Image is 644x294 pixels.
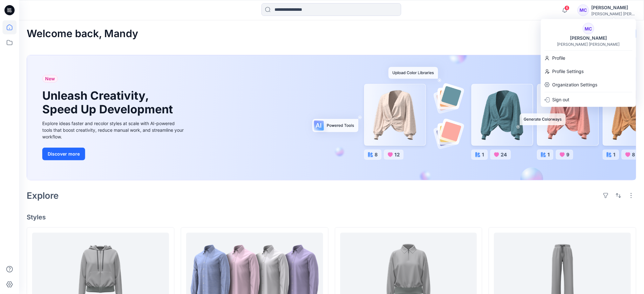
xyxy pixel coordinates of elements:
div: [PERSON_NAME] [PERSON_NAME] [557,42,620,47]
h1: Unleash Creativity, Speed Up Development [42,89,176,116]
div: MC [583,23,594,34]
span: New [45,75,55,83]
div: Explore ideas faster and recolor styles at scale with AI-powered tools that boost creativity, red... [42,120,185,140]
div: MC [578,4,589,16]
a: Organization Settings [541,79,636,91]
a: Discover more [42,148,185,160]
p: Sign out [552,94,569,106]
a: Profile [541,52,636,64]
button: Discover more [42,148,85,160]
p: Organization Settings [552,79,597,91]
div: [PERSON_NAME] [PERSON_NAME] [592,11,636,16]
p: Profile [552,52,565,64]
p: Profile Settings [552,65,584,77]
div: [PERSON_NAME] [566,34,611,42]
a: Profile Settings [541,65,636,77]
h2: Explore [27,190,59,201]
div: [PERSON_NAME] [592,4,636,11]
span: 6 [565,5,570,10]
h4: Styles [27,213,636,221]
h2: Welcome back, Mandy [27,28,138,40]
